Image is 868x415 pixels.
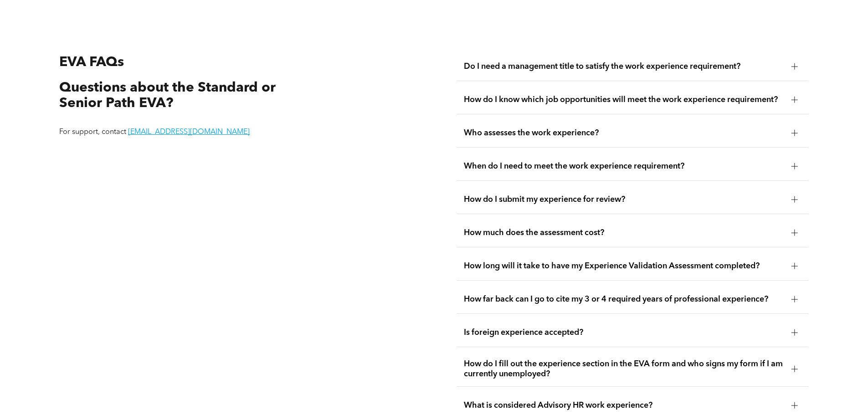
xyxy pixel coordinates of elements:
span: How do I know which job opportunities will meet the work experience requirement? [464,95,784,105]
span: How far back can I go to cite my 3 or 4 required years of professional experience? [464,294,784,304]
span: How do I fill out the experience section in the EVA form and who signs my form if I am currently ... [464,359,784,379]
span: When do I need to meet the work experience requirement? [464,161,784,171]
span: Questions about the Standard or Senior Path EVA? [59,81,276,111]
span: How do I submit my experience for review? [464,195,784,205]
a: [EMAIL_ADDRESS][DOMAIN_NAME] [128,128,250,136]
span: What is considered Advisory HR work experience? [464,400,784,410]
span: For support, contact [59,128,126,136]
span: Do I need a management title to satisfy the work experience requirement? [464,61,784,72]
span: EVA FAQs [59,56,124,69]
span: Is foreign experience accepted? [464,328,784,338]
span: Who assesses the work experience? [464,128,784,138]
span: How much does the assessment cost? [464,228,784,238]
span: How long will it take to have my Experience Validation Assessment completed? [464,261,784,271]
